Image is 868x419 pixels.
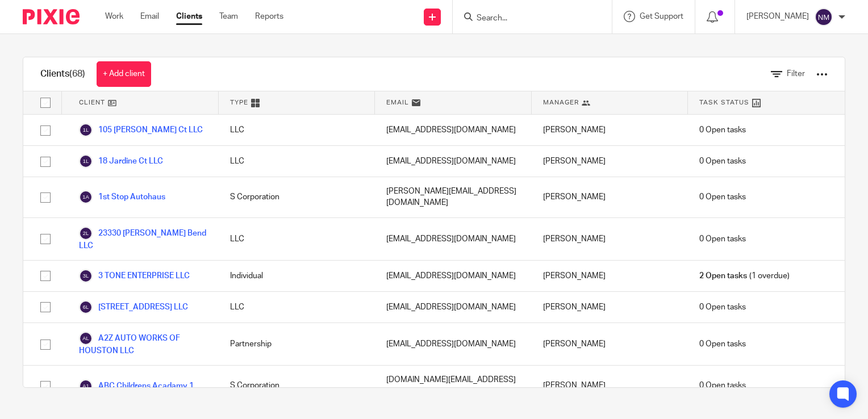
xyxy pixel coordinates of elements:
[230,98,248,107] span: Type
[140,11,159,22] a: Email
[97,61,151,87] a: + Add client
[219,323,375,365] div: Partnership
[699,233,746,245] span: 0 Open tasks
[746,11,809,22] p: [PERSON_NAME]
[255,11,283,22] a: Reports
[475,14,578,24] input: Search
[79,379,194,393] a: ABC Childrens Acadamy 1
[79,154,163,168] a: 18 Jardine Ct LLC
[219,177,375,217] div: S Corporation
[699,270,789,282] span: (1 overdue)
[815,8,833,26] img: svg%3E
[176,11,202,22] a: Clients
[532,323,688,365] div: [PERSON_NAME]
[219,218,375,260] div: LLC
[35,92,56,114] input: Select all
[79,227,207,252] a: 23330 [PERSON_NAME] Bend LLC
[219,11,238,22] a: Team
[79,227,93,240] img: svg%3E
[375,366,532,406] div: [DOMAIN_NAME][EMAIL_ADDRESS][DOMAIN_NAME]
[532,218,688,260] div: [PERSON_NAME]
[699,98,749,107] span: Task Status
[69,69,85,78] span: (68)
[79,154,93,168] img: svg%3E
[79,269,93,283] img: svg%3E
[699,191,746,203] span: 0 Open tasks
[375,177,532,217] div: [PERSON_NAME][EMAIL_ADDRESS][DOMAIN_NAME]
[79,300,188,314] a: [STREET_ADDRESS] LLC
[699,380,746,391] span: 0 Open tasks
[79,98,105,107] span: Client
[699,270,747,282] span: 2 Open tasks
[79,269,190,283] a: 3 TONE ENTERPRISE LLC
[40,68,85,80] h1: Clients
[543,98,579,107] span: Manager
[375,115,532,145] div: [EMAIL_ADDRESS][DOMAIN_NAME]
[219,366,375,406] div: S Corporation
[219,115,375,145] div: LLC
[79,379,93,393] img: svg%3E
[699,156,746,167] span: 0 Open tasks
[79,123,93,137] img: svg%3E
[699,338,746,350] span: 0 Open tasks
[532,261,688,291] div: [PERSON_NAME]
[699,301,746,313] span: 0 Open tasks
[375,292,532,322] div: [EMAIL_ADDRESS][DOMAIN_NAME]
[375,146,532,177] div: [EMAIL_ADDRESS][DOMAIN_NAME]
[23,9,80,24] img: Pixie
[532,146,688,177] div: [PERSON_NAME]
[375,218,532,260] div: [EMAIL_ADDRESS][DOMAIN_NAME]
[105,11,123,22] a: Work
[219,261,375,291] div: Individual
[79,332,207,357] a: A2Z AUTO WORKS OF HOUSTON LLC
[375,261,532,291] div: [EMAIL_ADDRESS][DOMAIN_NAME]
[640,12,683,20] span: Get Support
[79,123,203,137] a: 105 [PERSON_NAME] Ct LLC
[79,190,165,204] a: 1st Stop Autohaus
[375,323,532,365] div: [EMAIL_ADDRESS][DOMAIN_NAME]
[532,177,688,217] div: [PERSON_NAME]
[787,70,805,78] span: Filter
[219,292,375,322] div: LLC
[699,124,746,136] span: 0 Open tasks
[79,332,93,345] img: svg%3E
[79,300,93,314] img: svg%3E
[79,190,93,204] img: svg%3E
[532,366,688,406] div: [PERSON_NAME]
[532,115,688,145] div: [PERSON_NAME]
[219,146,375,177] div: LLC
[386,98,409,107] span: Email
[532,292,688,322] div: [PERSON_NAME]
